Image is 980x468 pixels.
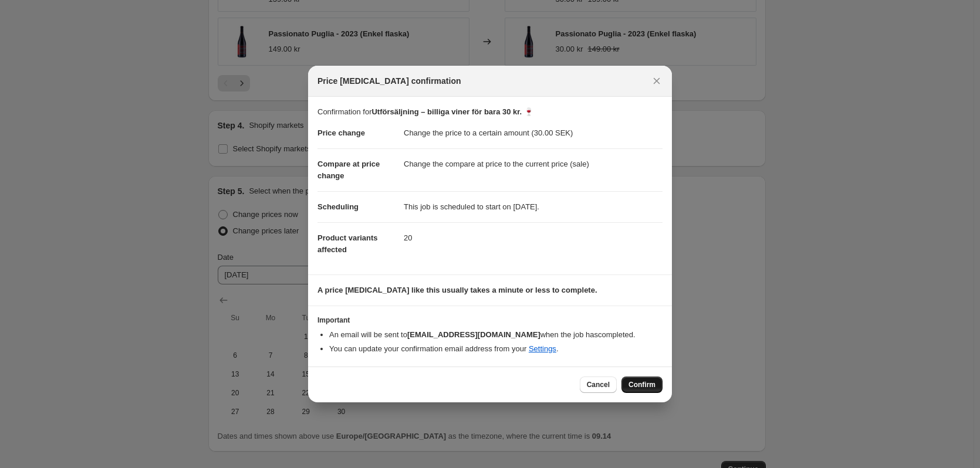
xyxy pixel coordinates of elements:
[317,233,378,254] span: Product variants affected
[404,191,663,222] dd: This job is scheduled to start on [DATE].
[317,316,663,325] h3: Important
[317,75,461,87] span: Price [MEDICAL_DATA] confirmation
[404,222,663,253] dd: 20
[580,377,617,393] button: Cancel
[317,160,380,180] span: Compare at price change
[329,329,663,341] li: An email will be sent to when the job has completed .
[648,73,665,89] button: Close
[587,380,610,389] span: Cancel
[371,107,533,116] b: Utförsäljning – billiga viner för bara 30 kr. 🍷
[621,377,663,393] button: Confirm
[404,148,663,179] dd: Change the compare at price to the current price (sale)
[529,344,556,353] a: Settings
[329,343,663,355] li: You can update your confirmation email address from your .
[407,330,540,339] b: [EMAIL_ADDRESS][DOMAIN_NAME]
[317,106,663,118] p: Confirmation for
[404,118,663,148] dd: Change the price to a certain amount (30.00 SEK)
[628,380,655,389] span: Confirm
[317,202,359,211] span: Scheduling
[317,128,365,137] span: Price change
[317,286,597,294] b: A price [MEDICAL_DATA] like this usually takes a minute or less to complete.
